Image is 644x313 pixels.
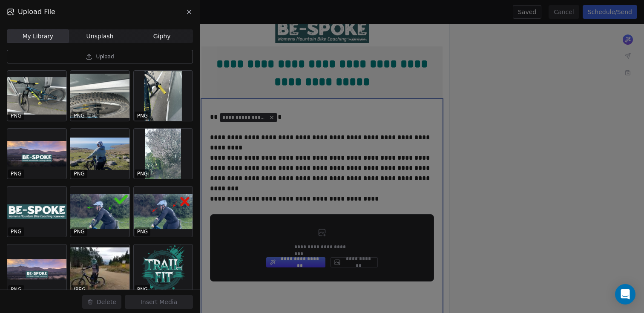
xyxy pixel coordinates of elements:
[11,286,22,293] p: PNG
[86,32,114,41] span: Unsplash
[74,170,85,177] p: PNG
[74,286,86,293] p: JPEG
[96,53,114,60] span: Upload
[153,32,171,41] span: Giphy
[74,112,85,119] p: PNG
[11,228,22,235] p: PNG
[125,295,193,309] button: Insert Media
[137,170,148,177] p: PNG
[82,295,121,309] button: Delete
[137,112,148,119] p: PNG
[615,284,635,304] div: Open Intercom Messenger
[11,112,22,119] p: PNG
[7,50,193,63] button: Upload
[137,228,148,235] p: PNG
[11,170,22,177] p: PNG
[137,286,148,293] p: PNG
[18,7,55,17] span: Upload File
[74,228,85,235] p: PNG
